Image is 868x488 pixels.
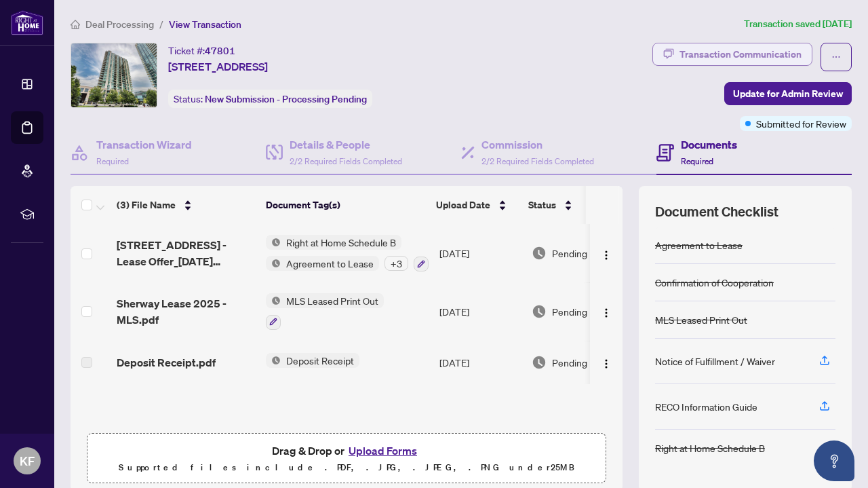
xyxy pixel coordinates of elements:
[71,43,157,107] img: IMG-W8362870_1.jpg
[168,58,268,75] span: [STREET_ADDRESS]
[266,353,281,368] img: Status Icon
[266,235,429,271] button: Status IconRight at Home Schedule BStatus IconAgreement to Lease+3
[532,355,547,370] img: Document Status
[281,256,379,271] span: Agreement to Lease
[434,341,526,384] td: [DATE]
[205,93,367,105] span: New Submission - Processing Pending
[831,52,841,62] span: ellipsis
[281,353,359,368] span: Deposit Receipt
[117,237,255,269] span: [STREET_ADDRESS] - Lease Offer_[DATE] 18_17_53.pdf
[20,451,35,470] span: KF
[481,156,594,166] span: 2/2 Required Fields Completed
[655,440,765,455] div: Right at Home Schedule B
[290,136,402,153] h4: Details & People
[11,10,43,35] img: logo
[266,353,359,368] button: Status IconDeposit Receipt
[528,198,556,212] span: Status
[523,186,638,224] th: Status
[117,354,216,371] span: Deposit Receipt.pdf
[814,440,854,481] button: Open asap
[552,246,620,261] span: Pending Review
[652,43,812,66] button: Transaction Communication
[260,186,431,224] th: Document Tag(s)
[96,136,192,153] h4: Transaction Wizard
[655,275,774,290] div: Confirmation of Cooperation
[344,442,421,459] button: Upload Forms
[117,198,176,212] span: (3) File Name
[266,293,384,330] button: Status IconMLS Leased Print Out
[733,83,843,105] span: Update for Admin Review
[272,442,421,459] span: Drag & Drop or
[117,295,255,328] span: Sherway Lease 2025 - MLS.pdf
[168,43,235,58] div: Ticket #:
[681,136,737,153] h4: Documents
[168,90,372,108] div: Status:
[266,235,281,250] img: Status Icon
[481,136,594,153] h4: Commission
[655,399,757,414] div: RECO Information Guide
[266,293,281,308] img: Status Icon
[159,16,163,32] li: /
[655,238,743,252] div: Agreement to Lease
[266,256,281,271] img: Status Icon
[532,246,547,261] img: Document Status
[384,256,408,271] div: + 3
[655,354,775,369] div: Notice of Fulfillment / Waiver
[96,459,597,476] p: Supported files include .PDF, .JPG, .JPEG, .PNG under 25 MB
[681,156,713,166] span: Required
[434,224,526,282] td: [DATE]
[281,235,401,250] span: Right at Home Schedule B
[601,307,612,318] img: Logo
[96,156,129,166] span: Required
[532,304,547,319] img: Document Status
[111,186,260,224] th: (3) File Name
[205,45,235,57] span: 47801
[87,434,606,484] span: Drag & Drop orUpload FormsSupported files include .PDF, .JPG, .JPEG, .PNG under25MB
[85,18,154,31] span: Deal Processing
[431,186,523,224] th: Upload Date
[679,43,802,65] div: Transaction Communication
[595,242,617,264] button: Logo
[436,198,490,212] span: Upload Date
[756,116,846,131] span: Submitted for Review
[71,20,80,29] span: home
[281,293,384,308] span: MLS Leased Print Out
[595,301,617,322] button: Logo
[434,282,526,341] td: [DATE]
[169,18,241,31] span: View Transaction
[655,312,747,327] div: MLS Leased Print Out
[724,82,852,105] button: Update for Admin Review
[655,202,778,221] span: Document Checklist
[552,355,620,370] span: Pending Review
[290,156,402,166] span: 2/2 Required Fields Completed
[595,352,617,373] button: Logo
[552,304,620,319] span: Pending Review
[601,250,612,261] img: Logo
[744,16,852,32] article: Transaction saved [DATE]
[601,358,612,369] img: Logo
